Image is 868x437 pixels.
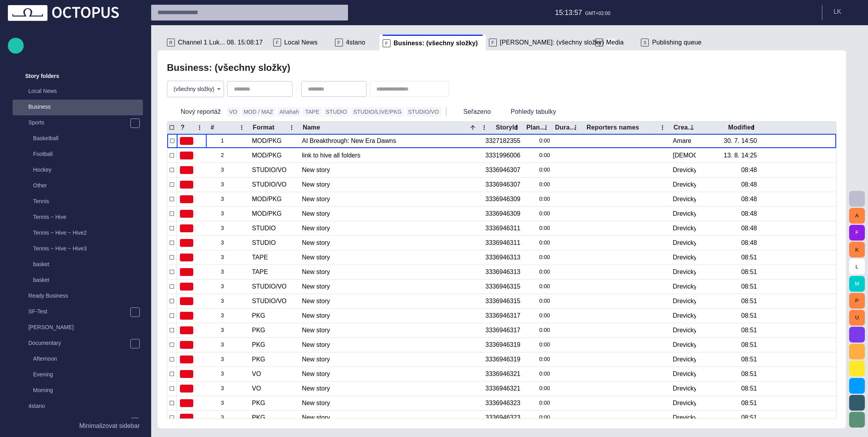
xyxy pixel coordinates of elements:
button: F [849,225,865,241]
span: Channel 1 Luk... 08. 15:08:17 [178,39,263,46]
div: # [211,124,214,131]
div: 08:48 [741,195,757,204]
div: 3336946309 [485,209,520,218]
div: 0:00 [527,134,550,148]
div: Amare [13,415,143,430]
button: Seřazeno [450,105,494,119]
div: 3331996006 [485,151,520,160]
div: PKG [252,311,265,320]
div: 0:00 [527,148,550,163]
div: 30. 7. 14:50 [724,137,757,145]
div: Drevicky [673,239,696,247]
div: 3336946307 [485,166,520,174]
div: SportsBasketballFootballHockeyOtherTennisTennis ~ HiveTennis ~ Hive ~ Hive2Tennis ~ Hive ~ Hive3b... [13,115,143,289]
div: Format [253,124,274,131]
div: 08:51 [741,268,757,276]
div: Drevicky [673,326,696,335]
p: Business [28,103,143,111]
p: F [489,39,497,46]
div: TAPE [252,268,268,276]
span: Media [606,39,624,46]
p: Documentary [28,339,130,347]
p: M [595,39,603,46]
div: Drevicky [673,413,696,422]
div: 0:00 [527,309,550,323]
p: Sports [28,119,130,126]
div: 08:51 [741,384,757,393]
div: SF-Test [13,304,143,320]
div: 3 [210,381,246,396]
div: F4stano [332,35,379,50]
p: Other [33,181,143,189]
div: 3 [210,236,246,250]
button: Minimalizovat sidebar [8,418,143,434]
div: New story [302,352,479,367]
div: 13. 8. 14:25 [724,151,757,160]
div: 3 [210,323,246,337]
p: Tennis ~ Hive [33,213,143,221]
button: M [849,276,865,292]
div: Drevicky [673,166,696,174]
p: L K [833,7,841,17]
div: 0:00 [527,294,550,308]
div: PKG [252,326,265,335]
div: 3 [210,309,246,323]
button: Created by column menu [687,122,698,133]
div: 08:48 [741,239,757,247]
div: basket [17,257,143,273]
button: TAPE [303,107,322,117]
p: S [641,39,649,46]
div: 3 [210,221,246,235]
div: 0:00 [527,411,550,425]
p: Local News [28,87,143,95]
p: basket [33,276,143,284]
div: 08:48 [741,209,757,218]
button: # column menu [236,122,247,133]
div: 3 [210,250,246,265]
div: 3 [210,367,246,381]
div: Drevicky [673,253,696,262]
div: 0:00 [527,265,550,279]
div: DocumentaryAfternoonEveningMorning [13,336,143,399]
div: 08:51 [741,341,757,349]
p: Tennis ~ Hive ~ Hive2 [33,229,143,237]
button: Sort [467,122,478,133]
div: 08:51 [741,311,757,320]
div: Name [303,124,331,131]
div: VO [252,370,261,378]
div: [PERSON_NAME] [13,320,143,336]
div: 2 [210,148,246,163]
div: Other [17,178,143,194]
div: 3336946313 [485,268,520,276]
p: 4stano [28,402,143,410]
span: 4stano [346,39,365,46]
div: Plan dur [526,124,548,131]
button: STUDIO [324,107,350,117]
div: 3336946317 [485,326,520,335]
div: 3336946311 [485,224,520,233]
div: MOD/PKG [252,137,282,145]
div: PKG [252,355,265,364]
div: PKG [252,341,265,349]
button: StoryId column menu [511,122,522,133]
div: ? [181,124,185,131]
p: Tennis [33,197,143,205]
div: Drevicky [673,370,696,378]
div: Drevicky [673,180,696,189]
p: F [383,39,391,47]
div: 0:00 [527,352,550,367]
div: 4stano [13,399,143,415]
div: 1 [210,134,246,148]
div: 0:00 [527,338,550,352]
div: Tennis [17,194,143,210]
div: 08:51 [741,297,757,306]
div: Afternoon [17,352,143,367]
button: Pohledy tabulky [497,105,570,119]
div: 0:00 [527,250,550,265]
div: SPublishing queue [638,35,716,50]
div: RChannel 1 Luk... 08. 15:08:17 [164,35,270,50]
p: 15:13:57 [555,7,582,18]
div: Amare [673,137,691,145]
div: Evening [17,367,143,383]
p: Morning [33,386,143,394]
